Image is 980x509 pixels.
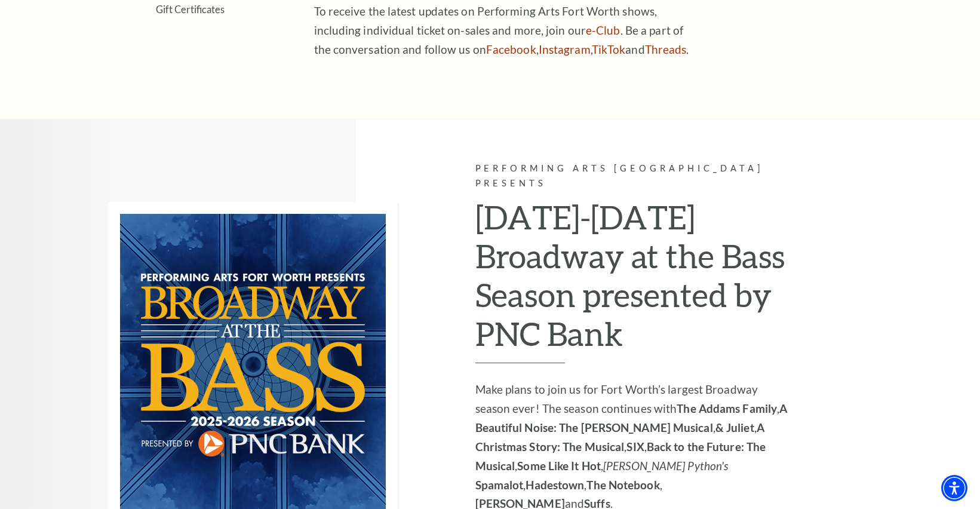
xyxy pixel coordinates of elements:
em: [PERSON_NAME] Python's [603,459,728,473]
p: To receive the latest updates on Performing Arts Fort Worth shows, including individual ticket on... [314,2,702,59]
div: Accessibility Menu [941,475,967,501]
strong: A Christmas Story: The Musical [475,421,764,453]
a: Facebook - open in a new tab [486,42,536,56]
strong: SIX [626,440,644,453]
a: Instagram - open in a new tab [539,42,591,56]
a: Gift Certificates [156,4,225,15]
p: Performing Arts [GEOGRAPHIC_DATA] Presents [475,161,795,191]
strong: Back to the Future: The Musical [475,440,766,473]
strong: The Addams Family [677,401,777,415]
a: TikTok - open in a new tab [592,42,626,56]
strong: A Beautiful Noise: The [PERSON_NAME] Musical [475,401,788,434]
strong: Hadestown [526,478,584,492]
strong: & Juliet [715,421,754,434]
a: e-Club [586,23,620,37]
strong: The Notebook [586,478,659,492]
h2: [DATE]-[DATE] Broadway at the Bass Season presented by PNC Bank [475,198,795,363]
strong: Some Like It Hot [517,459,601,473]
strong: Spamalot [475,478,524,492]
a: Threads - open in a new tab [645,42,687,56]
